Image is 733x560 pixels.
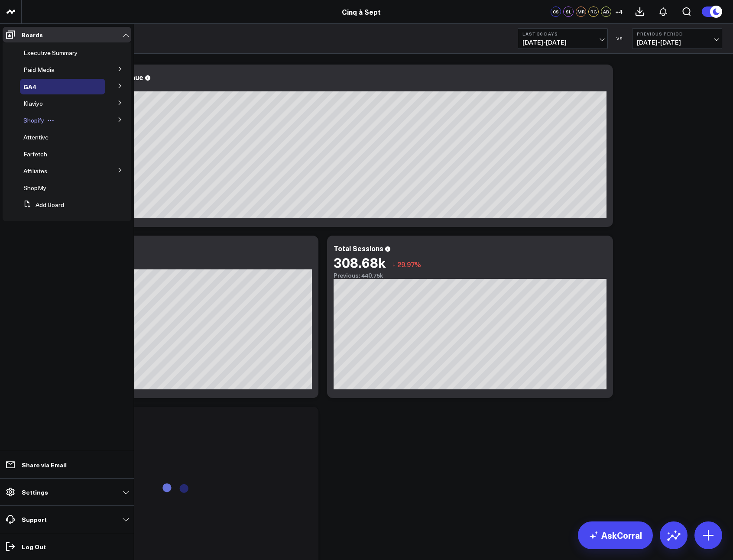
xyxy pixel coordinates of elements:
[22,543,46,550] p: Log Out
[22,31,43,38] p: Boards
[637,39,717,46] span: [DATE] - [DATE]
[613,6,624,17] button: +4
[23,168,47,175] a: Affiliates
[23,49,78,57] span: Executive Summary
[39,262,312,269] div: Previous: $1.48M
[23,65,55,74] span: Paid Media
[23,151,47,158] a: Farfetch
[23,99,43,107] span: Klaviyo
[23,83,36,90] a: GA4
[23,184,46,192] span: ShopMy
[601,6,611,17] div: AB
[637,31,717,36] b: Previous Period
[518,28,608,49] button: Last 30 Days[DATE]-[DATE]
[23,82,36,91] span: GA4
[22,516,47,523] p: Support
[20,197,64,213] button: Add Board
[551,6,561,17] div: CS
[23,117,44,124] a: Shopify
[334,272,607,279] div: Previous: 440.75k
[23,116,44,124] span: Shopify
[588,6,599,17] div: RG
[23,133,49,141] span: Attentive
[392,259,396,270] span: ↓
[522,39,603,46] span: [DATE] - [DATE]
[578,521,653,549] a: AskCorral
[563,6,574,17] div: SL
[522,31,603,36] b: Last 30 Days
[23,167,47,175] span: Affiliates
[23,49,78,56] a: Executive Summary
[334,243,383,253] div: Total Sessions
[576,6,586,17] div: MR
[632,28,722,49] button: Previous Period[DATE]-[DATE]
[23,66,55,73] a: Paid Media
[397,259,421,269] span: 29.97%
[22,489,48,495] p: Settings
[23,150,47,158] span: Farfetch
[342,7,381,16] a: Cinq à Sept
[23,134,49,141] a: Attentive
[3,539,131,554] a: Log Out
[23,185,46,191] a: ShopMy
[22,461,67,468] p: Share via Email
[612,36,628,41] div: VS
[615,9,623,15] span: + 4
[334,254,386,270] div: 308.68k
[23,100,43,107] a: Klaviyo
